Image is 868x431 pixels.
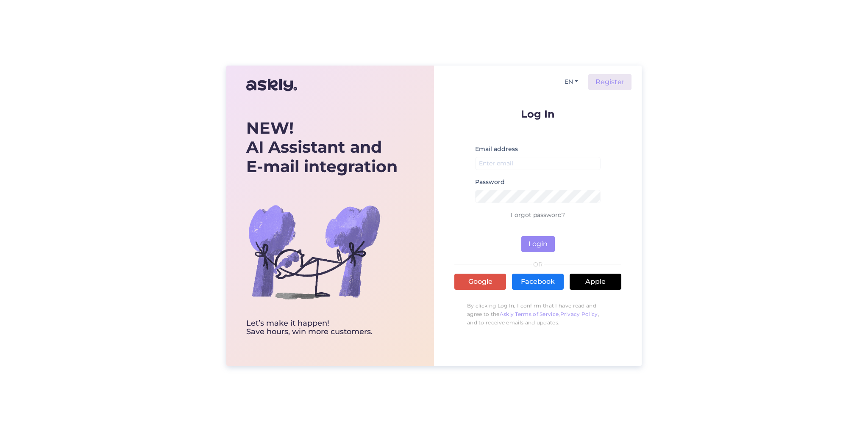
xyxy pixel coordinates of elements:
input: Enter email [475,157,601,170]
a: Privacy Policy [560,311,598,317]
p: Log In [454,109,621,119]
span: OR [532,261,544,267]
b: NEW! [246,118,294,138]
div: AI Assistant and E-mail integration [246,118,398,176]
div: Let’s make it happen! Save hours, win more customers. [246,319,398,336]
img: Askly [246,75,297,95]
p: By clicking Log In, I confirm that I have read and agree to the , , and to receive emails and upd... [454,297,621,331]
button: Login [521,236,555,252]
a: Forgot password? [511,211,565,219]
button: EN [561,76,581,88]
img: bg-askly [246,184,382,319]
a: Google [454,274,506,290]
label: Password [475,178,505,187]
label: Email address [475,145,518,154]
a: Apple [570,274,621,290]
a: Register [588,74,632,90]
a: Facebook [512,274,564,290]
a: Askly Terms of Service [500,311,559,317]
